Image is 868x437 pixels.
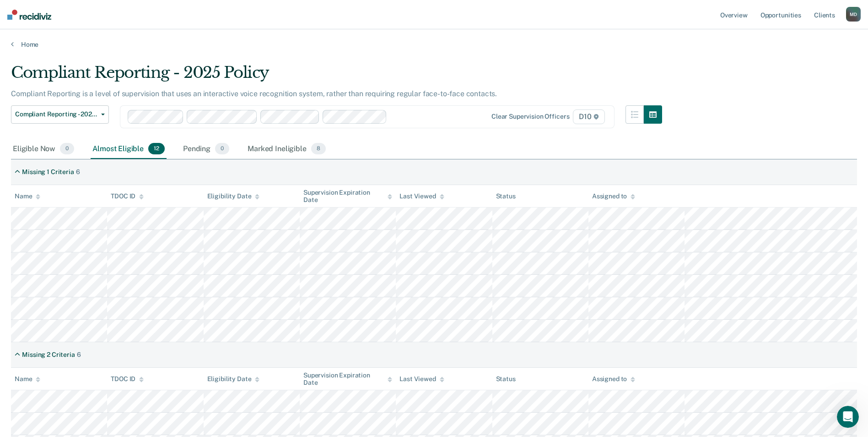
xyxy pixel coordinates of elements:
[496,192,516,200] div: Status
[311,143,326,155] span: 8
[496,375,516,383] div: Status
[11,63,662,89] div: Compliant Reporting - 2025 Policy
[76,168,80,176] div: 6
[181,139,231,159] div: Pending0
[246,139,328,159] div: Marked Ineligible8
[399,192,444,200] div: Last Viewed
[15,192,40,200] div: Name
[303,189,392,204] div: Supervision Expiration Date
[846,7,861,22] button: MD
[207,192,260,200] div: Eligibility Date
[15,110,97,118] span: Compliant Reporting - 2025 Policy
[11,164,84,180] div: Missing 1 Criteria6
[11,89,497,98] p: Compliant Reporting is a level of supervision that uses an interactive voice recognition system, ...
[22,168,74,176] div: Missing 1 Criteria
[7,10,51,20] img: Recidiviz
[11,105,109,124] button: Compliant Reporting - 2025 Policy
[11,347,85,362] div: Missing 2 Criteria6
[592,375,635,383] div: Assigned to
[111,192,144,200] div: TDOC ID
[148,143,165,155] span: 12
[303,371,392,387] div: Supervision Expiration Date
[22,351,75,359] div: Missing 2 Criteria
[215,143,229,155] span: 0
[491,113,569,120] div: Clear supervision officers
[111,375,144,383] div: TDOC ID
[60,143,74,155] span: 0
[846,7,861,22] div: M D
[15,375,40,383] div: Name
[837,406,859,428] iframe: Intercom live chat
[592,192,635,200] div: Assigned to
[573,109,604,124] span: D10
[77,351,81,359] div: 6
[91,139,167,159] div: Almost Eligible12
[11,139,76,159] div: Eligible Now0
[11,40,857,49] a: Home
[207,375,260,383] div: Eligibility Date
[399,375,444,383] div: Last Viewed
